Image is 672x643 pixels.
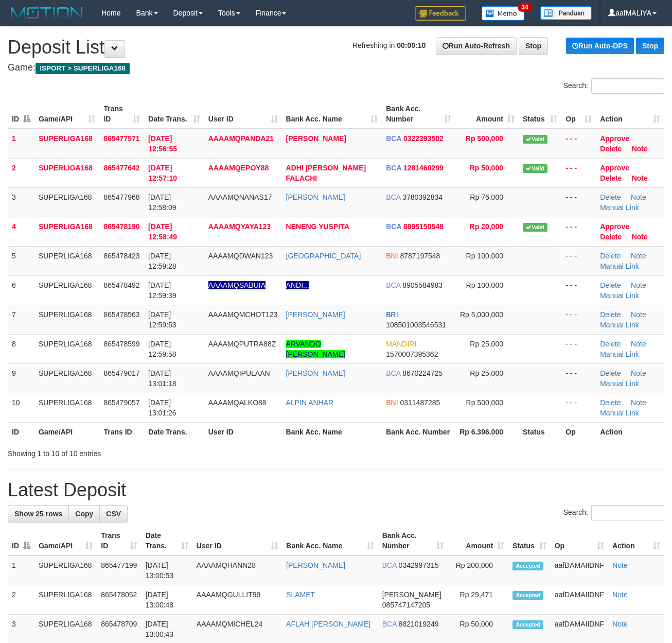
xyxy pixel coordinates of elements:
[282,99,382,129] th: Bank Acc. Name: activate to sort column ascending
[286,193,345,201] a: [PERSON_NAME]
[632,174,648,182] a: Note
[286,310,345,319] a: [PERSON_NAME]
[103,134,139,143] span: 865477571
[142,585,192,615] td: [DATE] 13:00:48
[612,561,628,569] a: Note
[600,321,639,329] a: Manual Link
[8,217,34,246] td: 4
[382,590,441,599] span: [PERSON_NAME]
[482,6,525,21] img: Button%20Memo.svg
[208,193,272,201] span: AAAAMQNANAS17
[382,620,397,628] span: BCA
[142,555,192,585] td: [DATE] 13:00:53
[448,526,508,555] th: Amount: activate to sort column ascending
[8,526,34,555] th: ID: activate to sort column descending
[34,363,99,393] td: SUPERLIGA168
[8,158,34,187] td: 2
[208,369,270,377] span: AAAAMQIPULAAN
[403,164,444,172] span: Copy 1281460299 to clipboard
[34,158,99,187] td: SUPERLIGA168
[632,233,648,241] a: Note
[204,422,282,441] th: User ID
[386,281,400,289] span: BCA
[8,555,34,585] td: 1
[208,252,273,260] span: AAAAMQDWAN123
[523,223,547,232] span: Valid transaction
[14,510,62,518] span: Show 25 rows
[600,193,621,201] a: Delete
[34,187,99,217] td: SUPERLIGA168
[591,505,664,520] input: Search:
[68,505,100,523] a: Copy
[631,398,646,407] a: Note
[382,422,455,441] th: Bank Acc. Number
[631,252,646,260] a: Note
[612,620,628,628] a: Note
[600,281,621,289] a: Delete
[103,369,139,377] span: 865479017
[192,555,282,585] td: AAAAMQHANN28
[142,526,192,555] th: Date Trans.: activate to sort column ascending
[99,422,144,441] th: Trans ID
[148,252,176,270] span: [DATE] 12:59:28
[563,505,664,520] label: Search:
[518,3,532,12] span: 34
[600,164,629,172] a: Approve
[148,164,177,182] span: [DATE] 12:57:10
[286,590,315,599] a: SLAMET
[512,562,543,570] span: Accepted
[563,78,664,94] label: Search:
[399,620,439,628] span: Copy 8821019249 to clipboard
[631,340,646,348] a: Note
[600,291,639,300] a: Manual Link
[600,174,622,182] a: Delete
[470,222,503,231] span: Rp 20,000
[8,363,34,393] td: 9
[512,591,543,600] span: Accepted
[382,601,430,609] span: Copy 085747147205 to clipboard
[34,129,99,159] td: SUPERLIGA168
[519,422,561,441] th: Status
[103,340,139,348] span: 865478599
[34,305,99,334] td: SUPERLIGA168
[512,620,543,629] span: Accepted
[282,422,382,441] th: Bank Acc. Name
[561,99,596,129] th: Op: activate to sort column ascending
[8,393,34,422] td: 10
[208,281,266,289] span: Nama rekening ada tanda titik/strip, harap diedit
[561,187,596,217] td: - - -
[466,252,503,260] span: Rp 100,000
[470,193,503,201] span: Rp 76,000
[148,340,176,358] span: [DATE] 12:59:58
[455,99,519,129] th: Amount: activate to sort column ascending
[636,38,664,54] a: Stop
[466,134,503,143] span: Rp 500,000
[97,585,141,615] td: 865478052
[386,340,416,348] span: MANDIRI
[466,281,503,289] span: Rp 100,000
[600,379,639,388] a: Manual Link
[382,561,397,569] span: BCA
[286,134,346,143] a: [PERSON_NAME]
[436,37,517,55] a: Run Auto-Refresh
[600,369,621,377] a: Delete
[103,281,139,289] span: 865478492
[148,134,177,153] span: [DATE] 12:56:55
[103,310,139,319] span: 865478563
[8,444,272,459] div: Showing 1 to 10 of 10 entries
[561,246,596,275] td: - - -
[192,585,282,615] td: AAAAMQGULLIT99
[455,422,519,441] th: Rp 6.396.000
[208,164,269,172] span: AAAAMQEPOY88
[561,275,596,305] td: - - -
[386,134,401,143] span: BCA
[8,422,34,441] th: ID
[208,310,278,319] span: AAAAMQMCHOT123
[148,398,176,417] span: [DATE] 13:01:26
[8,37,664,58] h1: Deposit List
[8,63,664,73] h4: Game:
[566,38,634,54] a: Run Auto-DPS
[561,363,596,393] td: - - -
[386,222,401,231] span: BCA
[148,369,176,388] span: [DATE] 13:01:18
